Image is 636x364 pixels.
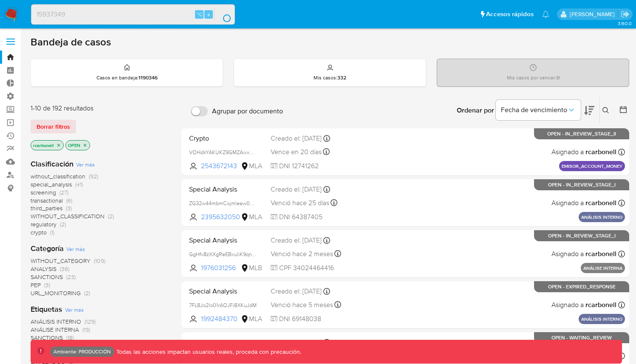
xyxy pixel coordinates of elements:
a: Notificaciones [542,11,549,18]
button: search-icon [214,8,232,20]
p: Ambiente: PRODUCCIÓN [54,350,111,353]
a: Salir [621,10,630,19]
span: s [207,10,210,18]
p: Todas las acciones impactan usuarios reales, proceda con precaución. [114,348,301,356]
span: ⌥ [196,10,203,18]
p: ramiro.carbonell@mercadolibre.com.co [570,10,618,18]
input: Buscar usuario o caso... [31,9,235,20]
span: Accesos rápidos [486,10,534,19]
